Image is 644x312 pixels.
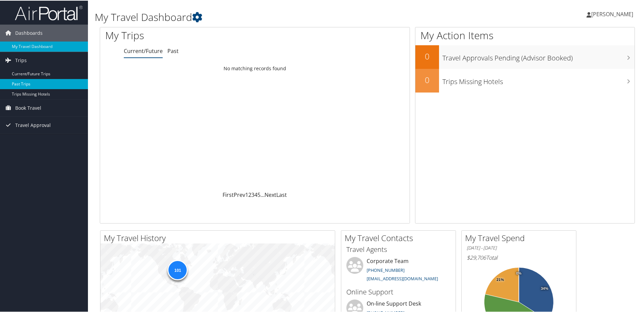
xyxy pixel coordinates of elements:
img: airportal-logo.png [15,4,83,20]
a: 1 [245,190,248,198]
tspan: 21% [497,277,504,281]
h3: Travel Approvals Pending (Advisor Booked) [442,49,635,62]
h2: My Travel Contacts [345,232,456,243]
a: Past [167,47,179,54]
td: No matching records found [100,62,410,74]
a: First [223,190,234,198]
a: Next [264,190,276,198]
h1: My Travel Dashboard [95,9,458,24]
h3: Travel Agents [346,244,451,254]
div: 101 [167,259,188,279]
h2: My Travel Spend [465,232,576,243]
a: [EMAIL_ADDRESS][DOMAIN_NAME] [367,275,438,281]
a: 0Travel Approvals Pending (Advisor Booked) [415,45,635,68]
a: 2 [248,190,251,198]
h6: [DATE] - [DATE] [467,244,571,251]
h3: Trips Missing Hotels [442,73,635,86]
a: 4 [254,190,257,198]
a: 0Trips Missing Hotels [415,68,635,92]
h6: Total [467,253,571,261]
h2: 0 [415,50,439,61]
tspan: 34% [541,286,548,290]
li: Corporate Team [343,256,454,284]
span: [PERSON_NAME] [591,10,633,17]
span: Trips [15,51,27,68]
a: Current/Future [124,47,163,54]
h2: 0 [415,74,439,85]
a: 5 [257,190,260,198]
span: Dashboards [15,24,43,41]
span: $29,706 [467,253,486,261]
a: [PERSON_NAME] [586,3,640,24]
a: Prev [234,190,245,198]
h3: Online Support [346,287,451,296]
span: Book Travel [15,99,41,116]
tspan: 0% [516,271,522,275]
a: 3 [251,190,254,198]
span: Travel Approval [15,116,51,133]
h1: My Action Items [415,28,635,42]
h1: My Trips [105,28,276,42]
span: … [260,190,264,198]
h2: My Travel History [104,232,335,243]
a: [PHONE_NUMBER] [367,266,405,272]
a: Last [276,190,287,198]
